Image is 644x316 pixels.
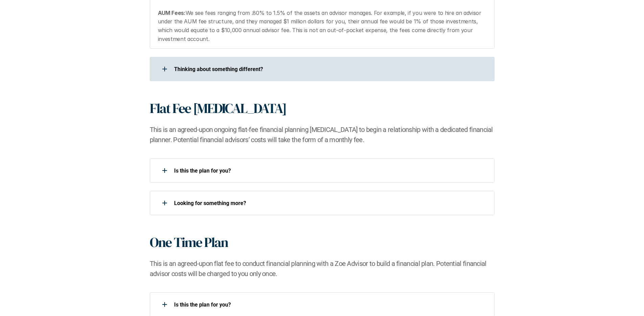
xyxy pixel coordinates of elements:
strong: AUM Fees: [158,9,186,16]
p: Looking for something more?​ [174,200,486,206]
h1: One Time Plan [150,234,228,250]
h2: This is an agreed-upon flat fee to conduct financial planning with a Zoe Advisor to build a finan... [150,258,495,279]
p: Is this the plan for you?​ [174,167,486,174]
h1: Flat Fee [MEDICAL_DATA] [150,100,286,116]
p: Is this the plan for you?​ [174,301,486,308]
p: We see fees ranging from .80% to 1.5% of the assets an advisor manages. For example, if you were ... [158,9,486,43]
p: ​Thinking about something different?​ [174,66,486,72]
h2: This is an agreed-upon ongoing flat-fee financial planning [MEDICAL_DATA] to begin a relationship... [150,125,495,145]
